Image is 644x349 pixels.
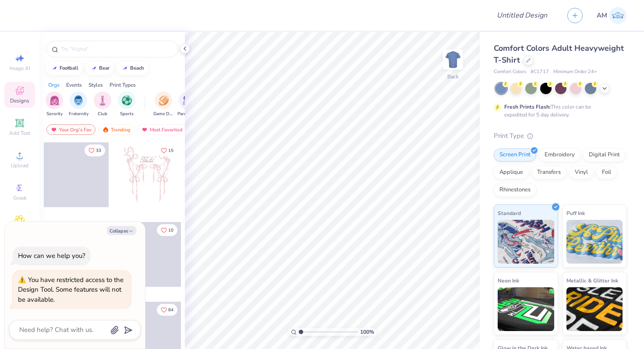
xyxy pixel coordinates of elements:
[597,11,607,21] span: AM
[168,228,173,233] span: 10
[74,95,83,106] img: Fraternity Image
[569,166,594,179] div: Vinyl
[553,68,597,76] span: Minimum Order: 24 +
[46,111,63,117] span: Sorority
[153,92,173,117] button: filter button
[494,68,526,76] span: Comfort Colors
[566,287,623,331] img: Metallic & Glitter Ink
[13,194,27,201] span: Greek
[498,220,554,264] img: Standard
[596,166,617,179] div: Foil
[60,66,78,71] div: football
[50,127,57,133] img: most_fav.gif
[153,92,173,117] div: filter for Game Day
[141,127,148,133] img: most_fav.gif
[69,92,88,117] div: filter for Fraternity
[99,66,110,71] div: bear
[168,308,173,312] span: 84
[118,92,135,117] div: filter for Sports
[60,45,173,53] input: Try "Alpha"
[494,166,529,179] div: Applique
[130,66,144,71] div: beach
[494,43,624,65] span: Comfort Colors Adult Heavyweight T-Shirt
[539,148,580,162] div: Embroidery
[168,148,173,153] span: 15
[531,166,566,179] div: Transfers
[360,328,374,336] span: 100 %
[50,95,60,106] img: Sorority Image
[10,97,29,104] span: Designs
[183,95,193,106] img: Parent's Weekend Image
[48,81,60,89] div: Orgs
[98,95,107,106] img: Club Image
[177,92,198,117] div: filter for Parent's Weekend
[121,66,128,71] img: trend_line.gif
[110,81,136,89] div: Print Types
[157,304,177,316] button: Like
[609,7,626,24] img: Ashanna Mae Viceo
[157,145,177,156] button: Like
[566,220,623,264] img: Puff Ink
[46,124,96,135] div: Your Org's Fav
[46,92,63,117] div: filter for Sorority
[531,68,549,76] span: # C1717
[10,65,30,72] span: Image AI
[46,92,63,117] button: filter button
[51,66,58,71] img: trend_line.gif
[90,66,97,71] img: trend_line.gif
[583,148,626,162] div: Digital Print
[157,224,177,236] button: Like
[444,51,462,68] img: Back
[490,7,554,24] input: Untitled Design
[94,92,111,117] button: filter button
[117,62,148,75] button: beach
[96,148,101,153] span: 33
[69,92,88,117] button: filter button
[153,111,173,117] span: Game Day
[504,103,612,119] div: This color can be expedited for 5 day delivery.
[447,73,459,81] div: Back
[498,287,554,331] img: Neon Ink
[597,7,626,24] a: AM
[137,124,187,135] div: Most Favorited
[494,183,536,197] div: Rhinestones
[498,208,521,218] span: Standard
[98,111,107,117] span: Club
[177,92,198,117] button: filter button
[504,103,551,110] strong: Fresh Prints Flash:
[94,92,111,117] div: filter for Club
[66,81,82,89] div: Events
[18,275,124,304] div: You have restricted access to the Design Tool. Some features will not be available.
[46,62,82,75] button: football
[498,276,519,285] span: Neon Ink
[69,111,88,117] span: Fraternity
[122,95,132,106] img: Sports Image
[107,226,136,235] button: Collapse
[494,131,626,141] div: Print Type
[566,208,585,218] span: Puff Ink
[159,95,169,106] img: Game Day Image
[85,145,105,156] button: Like
[18,251,85,260] div: How can we help you?
[120,111,134,117] span: Sports
[11,162,28,169] span: Upload
[566,276,618,285] span: Metallic & Glitter Ink
[118,92,135,117] button: filter button
[85,62,113,75] button: bear
[9,130,30,137] span: Add Text
[98,124,134,135] div: Trending
[102,127,109,133] img: trending.gif
[494,148,536,162] div: Screen Print
[88,81,103,89] div: Styles
[177,111,198,117] span: Parent's Weekend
